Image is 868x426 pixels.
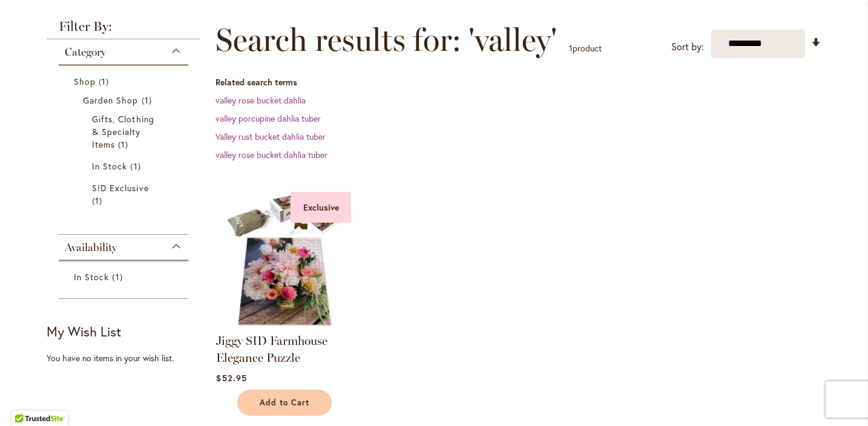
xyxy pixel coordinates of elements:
[237,390,332,416] button: Add to Cart
[47,20,200,39] strong: Filter By:
[130,160,143,172] span: 1
[112,270,125,283] span: 1
[142,94,155,106] span: 1
[215,22,557,58] span: Search results for: 'valley'
[215,94,306,106] a: valley rose bucket dahlia
[569,42,573,54] span: 1
[92,113,154,150] span: Gifts, Clothing & Specialty Items
[569,39,602,58] p: product
[9,383,43,417] iframe: Launch Accessibility Center
[215,113,321,124] a: valley porcupine dahlia tuber
[65,45,106,59] span: Category
[118,138,131,151] span: 1
[74,270,176,283] a: In Stock 1
[216,372,246,384] span: $52.95
[74,76,96,87] span: Shop
[215,131,326,142] a: Valley rust bucket dahlia tuber
[47,352,208,364] div: You have no items in your wish list.
[92,160,127,172] span: In Stock
[99,75,112,88] span: 1
[74,271,109,283] span: In Stock
[65,241,117,254] span: Availability
[213,188,355,330] img: Jiggy SID Farmhouse Elegance Puzzle
[671,36,704,58] label: Sort by:
[215,149,327,160] a: valley rose bucket dahlia tuber
[83,94,167,106] a: Garden Shop
[260,398,309,408] span: Add to Cart
[47,323,121,340] strong: My Wish List
[92,182,158,207] a: SID Exclusive
[216,318,351,329] a: Jiggy SID Farmhouse Elegance Puzzle Exclusive
[92,194,105,207] span: 1
[83,94,139,106] span: Garden Shop
[216,333,327,365] a: Jiggy SID Farmhouse Elegance Puzzle
[291,192,351,223] div: Exclusive
[92,113,158,151] a: Gifts, Clothing &amp; Specialty Items
[92,182,149,194] span: SID Exclusive
[74,75,176,88] a: Shop
[215,76,821,88] dt: Related search terms
[92,160,158,172] a: In Stock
